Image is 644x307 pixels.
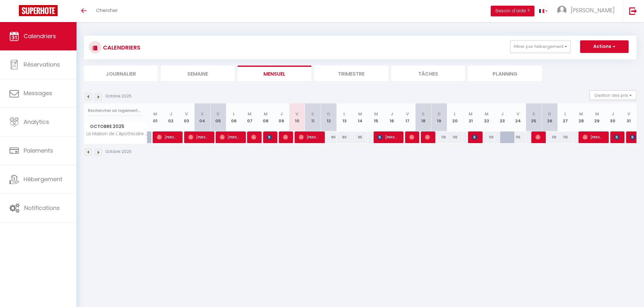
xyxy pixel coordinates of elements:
[580,40,629,53] button: Actions
[201,111,204,117] abbr: S
[289,103,305,131] th: 10
[447,131,463,143] div: 110
[336,131,352,143] div: 90
[571,6,615,14] span: [PERSON_NAME]
[188,131,210,143] span: [PERSON_NAME]
[185,111,188,117] abbr: V
[589,103,605,131] th: 29
[535,131,541,143] span: [PERSON_NAME]
[463,103,478,131] th: 21
[195,103,210,131] th: 04
[501,111,504,117] abbr: J
[447,103,463,131] th: 20
[557,103,573,131] th: 27
[314,66,388,81] li: Trimestre
[614,131,620,143] span: Aymeric Maréchal
[605,103,621,131] th: 30
[425,131,430,143] span: [PERSON_NAME]
[321,103,336,131] th: 12
[469,111,472,117] abbr: M
[210,103,226,131] th: 05
[251,131,257,143] span: [PERSON_NAME]
[267,131,272,143] span: [PERSON_NAME]
[590,90,636,100] button: Gestion des prix
[24,89,52,97] span: Messages
[557,131,573,143] div: 110
[532,111,535,117] abbr: S
[595,111,599,117] abbr: M
[472,131,477,143] span: [PERSON_NAME]
[438,111,441,117] abbr: D
[327,111,330,117] abbr: D
[368,103,384,131] th: 15
[238,66,311,81] li: Mensuel
[409,131,415,143] span: [PERSON_NAME]
[170,111,172,117] abbr: J
[557,6,567,15] img: ...
[24,204,60,212] span: Notifications
[24,118,49,126] span: Analytics
[478,103,494,131] th: 22
[311,111,314,117] abbr: S
[422,111,425,117] abbr: S
[280,111,283,117] abbr: J
[510,103,526,131] th: 24
[24,175,62,183] span: Hébergement
[391,66,465,81] li: Tâches
[542,131,557,143] div: 110
[153,111,157,117] abbr: M
[510,131,526,143] div: 110
[24,147,53,154] span: Paiements
[579,111,583,117] abbr: M
[24,32,56,40] span: Calendriers
[374,111,378,117] abbr: M
[161,66,234,81] li: Semaine
[400,103,415,131] th: 17
[157,131,178,143] span: [PERSON_NAME]
[305,103,321,131] th: 11
[491,6,534,16] button: Besoin d'aide ?
[283,131,288,143] span: [PERSON_NAME]
[510,40,571,53] button: Filtrer par hébergement
[573,103,589,131] th: 28
[358,111,362,117] abbr: M
[454,111,456,117] abbr: L
[431,103,447,131] th: 19
[548,111,551,117] abbr: D
[147,103,163,131] th: 01
[478,131,494,143] div: 110
[257,103,273,131] th: 08
[101,40,140,55] h3: CALENDRIERS
[88,105,144,116] input: Rechercher un logement...
[105,149,132,155] p: Octobre 2025
[336,103,352,131] th: 13
[248,111,251,117] abbr: M
[621,103,636,131] th: 31
[163,103,179,131] th: 02
[105,93,132,99] p: Octobre 2025
[612,111,614,117] abbr: J
[343,111,345,117] abbr: L
[485,111,489,117] abbr: M
[468,66,542,81] li: Planning
[233,111,235,117] abbr: L
[352,103,368,131] th: 14
[415,103,431,131] th: 18
[542,103,557,131] th: 26
[19,5,58,16] img: Super Booking
[627,111,630,117] abbr: V
[431,131,447,143] div: 110
[84,122,147,131] span: Octobre 2025
[406,111,409,117] abbr: V
[96,7,118,14] span: Chercher
[377,131,399,143] span: [PERSON_NAME]
[84,66,158,81] li: Journalier
[321,131,336,143] div: 90
[296,111,298,117] abbr: V
[391,111,393,117] abbr: J
[494,103,510,131] th: 23
[220,131,241,143] span: [PERSON_NAME]
[264,111,268,117] abbr: M
[564,111,566,117] abbr: L
[226,103,242,131] th: 06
